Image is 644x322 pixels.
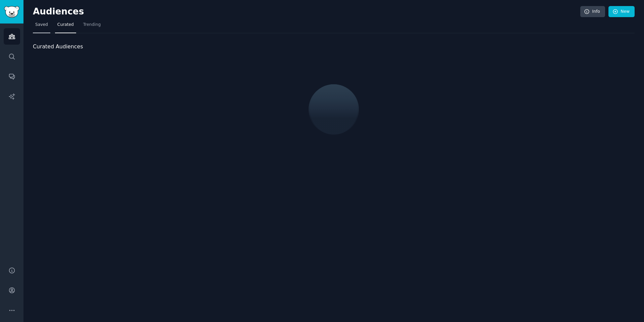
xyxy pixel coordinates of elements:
[81,19,103,33] a: Trending
[35,22,48,28] span: Saved
[4,6,19,18] img: GummySearch logo
[33,43,83,51] span: Curated Audiences
[55,19,76,33] a: Curated
[33,6,580,17] h2: Audiences
[580,6,605,17] a: Info
[57,22,74,28] span: Curated
[33,19,50,33] a: Saved
[608,6,635,17] a: New
[83,22,101,28] span: Trending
